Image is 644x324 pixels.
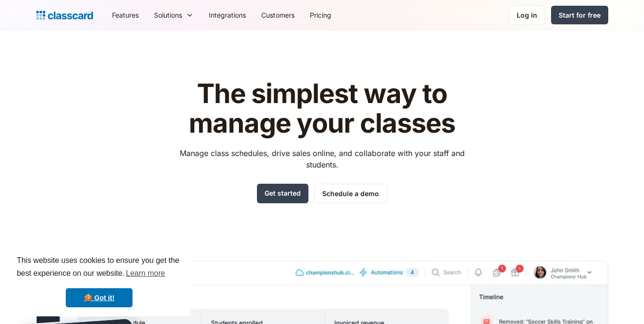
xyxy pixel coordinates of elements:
a: Integrations [201,4,254,26]
a: Features [104,4,146,26]
a: Pricing [302,4,339,26]
a: Start for free [551,6,608,24]
a: dismiss cookie message [66,288,133,307]
div: Solutions [146,4,201,26]
a: Log in [509,5,545,25]
a: Get started [257,184,308,203]
a: Schedule a demo [314,184,387,203]
div: cookieconsent [8,246,191,316]
span: This website uses cookies to ensure you get the best experience on our website. [17,255,182,281]
div: Log in [517,10,537,20]
a: Logo [36,9,93,22]
p: Manage class schedules, drive sales online, and collaborate with your staff and students. [171,147,473,170]
h1: The simplest way to manage your classes [171,79,473,138]
div: Solutions [154,10,182,20]
div: Start for free [559,10,601,20]
a: Customers [254,4,302,26]
a: learn more about cookies [124,266,166,281]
